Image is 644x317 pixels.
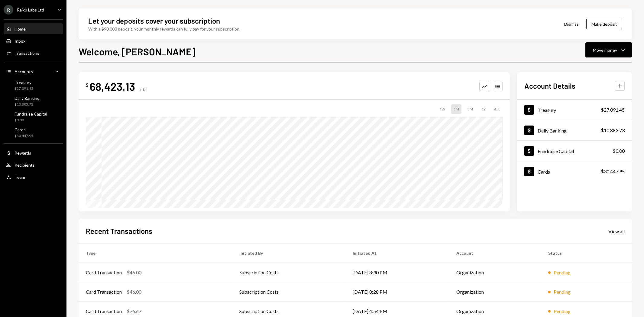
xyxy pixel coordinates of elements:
[86,269,122,276] div: Card Transaction
[449,282,541,302] td: Organization
[15,69,33,74] div: Accounts
[593,47,617,53] div: Move money
[86,288,122,296] div: Card Transaction
[449,263,541,282] td: Organization
[232,282,345,302] td: Subscription Costs
[232,243,345,263] th: Initiated By
[79,45,196,57] h1: Welcome, [PERSON_NAME]
[15,162,35,168] div: Recipients
[15,96,40,101] div: Daily Banking
[4,109,63,124] a: Fundraise Capital$0.00
[517,120,632,140] a: Daily Banking$10,883.73
[608,228,625,234] a: View all
[4,125,63,140] a: Cards$30,447.95
[554,308,571,315] div: Pending
[4,78,63,93] a: Treasury$27,091.45
[479,104,488,114] div: 1Y
[15,26,26,31] div: Home
[15,127,33,132] div: Cards
[15,86,33,91] div: $27,091.45
[4,94,63,108] a: Daily Banking$10,883.73
[15,150,31,155] div: Rewards
[138,87,147,92] div: Total
[517,141,632,161] a: Fundraise Capital$0.00
[86,308,122,315] div: Card Transaction
[517,100,632,120] a: Treasury$27,091.45
[538,169,550,175] div: Cards
[15,133,33,139] div: $30,447.95
[449,243,541,263] th: Account
[90,80,135,93] div: 68,423.13
[4,147,63,158] a: Rewards
[557,17,586,31] button: Dismiss
[608,228,625,234] div: View all
[4,47,63,58] a: Transactions
[15,111,47,116] div: Fundraise Capital
[538,128,567,133] div: Daily Banking
[601,127,625,134] div: $10,883.73
[15,51,39,56] div: Transactions
[4,35,63,46] a: Inbox
[345,243,449,263] th: Initiated At
[15,118,47,123] div: $0.00
[554,269,571,276] div: Pending
[554,288,571,296] div: Pending
[345,282,449,302] td: [DATE] 8:28 PM
[86,226,152,236] h2: Recent Transactions
[465,104,475,114] div: 3M
[15,38,25,44] div: Inbox
[232,263,345,282] td: Subscription Costs
[127,308,141,315] div: $76.67
[613,147,625,155] div: $0.00
[437,104,448,114] div: 1W
[538,107,556,113] div: Treasury
[17,7,44,12] div: Raiku Labs Ltd
[15,80,33,85] div: Treasury
[15,102,40,107] div: $10,883.73
[127,269,141,276] div: $46.00
[15,175,25,180] div: Team
[88,16,220,26] div: Let your deposits cover your subscription
[541,243,632,263] th: Status
[517,161,632,181] a: Cards$30,447.95
[88,26,240,32] div: With a $90,000 deposit, your monthly rewards can fully pay for your subscription.
[4,66,63,77] a: Accounts
[79,243,232,263] th: Type
[586,19,622,29] button: Make deposit
[601,168,625,175] div: $30,447.95
[345,263,449,282] td: [DATE] 8:30 PM
[4,5,13,15] div: R
[585,42,632,57] button: Move money
[4,159,63,170] a: Recipients
[127,288,141,296] div: $46.00
[4,172,63,182] a: Team
[451,104,461,114] div: 1M
[4,23,63,34] a: Home
[492,104,503,114] div: ALL
[538,148,574,154] div: Fundraise Capital
[86,82,89,88] div: $
[524,81,575,91] h2: Account Details
[601,106,625,113] div: $27,091.45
